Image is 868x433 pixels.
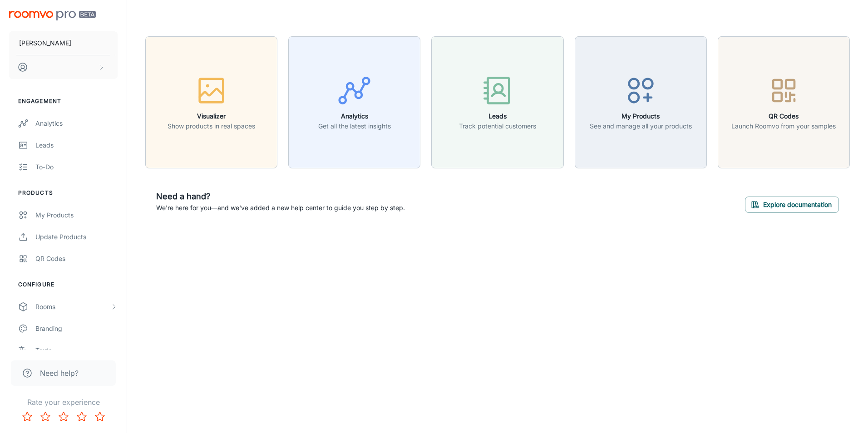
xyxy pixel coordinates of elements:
button: LeadsTrack potential customers [431,36,563,168]
h6: QR Codes [731,111,836,121]
p: See and manage all your products [590,121,692,131]
a: Explore documentation [745,200,839,209]
h6: Analytics [318,111,391,121]
h6: Need a hand? [156,190,405,203]
p: We're here for you—and we've added a new help center to guide you step by step. [156,203,405,213]
p: Get all the latest insights [318,121,391,131]
a: LeadsTrack potential customers [431,97,563,106]
p: [PERSON_NAME] [19,38,71,48]
button: Explore documentation [745,197,839,213]
h6: Visualizer [168,111,255,121]
h6: My Products [590,111,692,121]
button: VisualizerShow products in real spaces [145,36,277,168]
div: Analytics [35,118,118,128]
button: My ProductsSee and manage all your products [575,36,707,168]
div: QR Codes [35,254,118,264]
p: Show products in real spaces [168,121,255,131]
button: AnalyticsGet all the latest insights [288,36,420,168]
div: To-do [35,162,118,172]
button: QR CodesLaunch Roomvo from your samples [718,36,850,168]
a: My ProductsSee and manage all your products [575,97,707,106]
img: Roomvo PRO Beta [9,11,96,20]
div: My Products [35,210,118,220]
p: Launch Roomvo from your samples [731,121,836,131]
p: Track potential customers [459,121,536,131]
div: Update Products [35,232,118,242]
a: QR CodesLaunch Roomvo from your samples [718,97,850,106]
div: Leads [35,140,118,150]
button: [PERSON_NAME] [9,31,118,55]
h6: Leads [459,111,536,121]
a: AnalyticsGet all the latest insights [288,97,420,106]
